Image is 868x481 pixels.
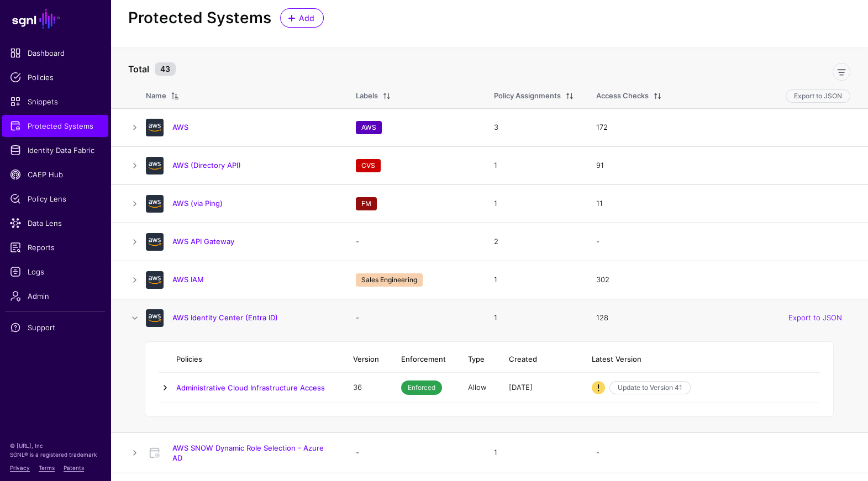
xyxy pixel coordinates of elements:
[483,433,585,473] td: 1
[172,161,241,170] a: AWS (Directory API)
[10,96,101,107] span: Snippets
[146,91,166,102] div: Name
[146,157,164,175] img: svg+xml;base64,PHN2ZyB3aWR0aD0iNjQiIGhlaWdodD0iNjQiIHZpZXdCb3g9IjAgMCA2NCA2NCIgZmlsbD0ibm9uZSIgeG...
[483,223,585,261] td: 2
[596,313,850,324] div: 128
[172,123,188,131] a: AWS
[128,64,149,75] strong: Total
[172,275,204,284] a: AWS IAM
[356,273,423,287] span: Sales Engineering
[483,146,585,184] td: 1
[176,346,342,373] th: Policies
[483,261,585,299] td: 1
[2,261,108,283] a: Logs
[2,163,108,186] a: CAEP Hub
[10,441,101,450] p: © [URL], Inc
[146,271,164,289] img: svg+xml;base64,PHN2ZyB3aWR0aD0iNjQiIGhlaWdodD0iNjQiIHZpZXdCb3g9IjAgMCA2NCA2NCIgZmlsbD0ibm9uZSIgeG...
[172,199,223,208] a: AWS (via Ping)
[10,193,101,204] span: Policy Lens
[596,447,850,458] div: -
[7,7,104,31] a: SGNL
[342,346,390,373] th: Version
[298,12,316,24] span: Add
[280,8,324,28] a: Add
[596,236,850,247] div: -
[10,169,101,180] span: CAEP Hub
[10,242,101,253] span: Reports
[155,62,176,76] small: 43
[483,108,585,146] td: 3
[457,346,498,373] th: Type
[390,346,457,373] th: Enforcement
[788,313,842,322] a: Export to JSON
[345,299,483,337] td: -
[596,122,850,133] div: 172
[356,91,378,102] div: Labels
[2,212,108,234] a: Data Lens
[172,443,324,462] a: AWS SNOW Dynamic Role Selection - Azure AD
[609,381,691,394] a: Update to Version 41
[342,373,390,403] td: 36
[10,266,101,277] span: Logs
[2,236,108,258] a: Reports
[2,188,108,210] a: Policy Lens
[2,66,108,88] a: Policies
[596,91,649,102] div: Access Checks
[457,373,498,403] td: Allow
[10,322,101,333] span: Support
[596,274,850,286] div: 302
[10,290,101,302] span: Admin
[10,464,30,471] a: Privacy
[509,383,533,392] span: [DATE]
[401,380,442,395] span: Enforced
[10,47,101,59] span: Dashboard
[483,184,585,223] td: 1
[345,223,483,261] td: -
[10,120,101,131] span: Protected Systems
[128,9,271,28] h2: Protected Systems
[146,233,164,251] img: svg+xml;base64,PHN2ZyB3aWR0aD0iNjQiIGhlaWdodD0iNjQiIHZpZXdCb3g9IjAgMCA2NCA2NCIgZmlsbD0ibm9uZSIgeG...
[2,285,108,307] a: Admin
[494,91,561,102] div: Policy Assignments
[356,159,381,172] span: CVS
[176,383,325,392] a: Administrative Cloud Infrastructure Access
[146,195,164,213] img: svg+xml;base64,PHN2ZyB3aWR0aD0iNjQiIGhlaWdodD0iNjQiIHZpZXdCb3g9IjAgMCA2NCA2NCIgZmlsbD0ibm9uZSIgeG...
[356,197,377,210] span: FM
[356,121,382,134] span: AWS
[2,115,108,137] a: Protected Systems
[10,218,101,229] span: Data Lens
[172,313,278,322] a: AWS Identity Center (Entra ID)
[596,198,850,209] div: 11
[39,464,55,471] a: Terms
[2,42,108,64] a: Dashboard
[172,237,234,246] a: AWS API Gateway
[581,346,820,373] th: Latest Version
[146,309,164,327] img: svg+xml;base64,PHN2ZyB3aWR0aD0iNjQiIGhlaWdodD0iNjQiIHZpZXdCb3g9IjAgMCA2NCA2NCIgZmlsbD0ibm9uZSIgeG...
[146,119,164,136] img: svg+xml;base64,PHN2ZyB3aWR0aD0iNjQiIGhlaWdodD0iNjQiIHZpZXdCb3g9IjAgMCA2NCA2NCIgZmlsbD0ibm9uZSIgeG...
[498,346,581,373] th: Created
[596,160,850,171] div: 91
[10,72,101,83] span: Policies
[2,91,108,113] a: Snippets
[483,299,585,337] td: 1
[345,433,483,473] td: -
[10,145,101,156] span: Identity Data Fabric
[64,464,84,471] a: Patents
[786,89,850,103] button: Export to JSON
[2,139,108,161] a: Identity Data Fabric
[10,450,101,459] p: SGNL® is a registered trademark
